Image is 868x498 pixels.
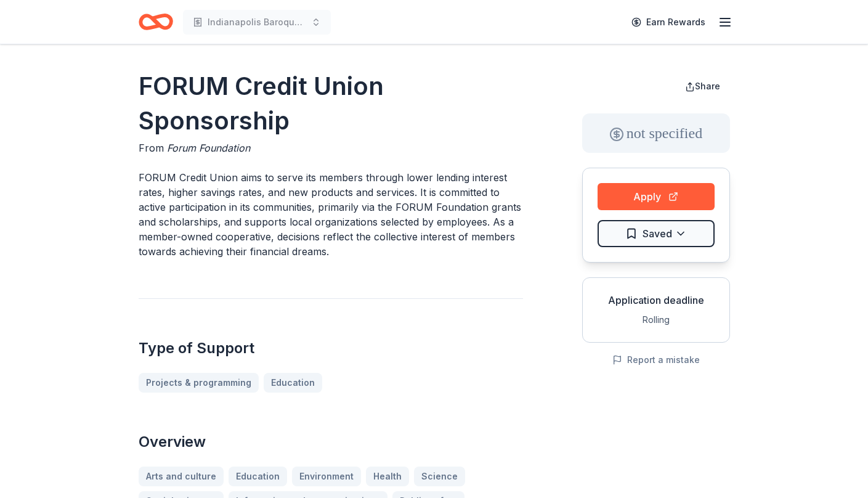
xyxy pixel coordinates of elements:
span: Share [695,81,720,91]
button: Report a mistake [612,353,700,367]
div: Rolling [593,312,720,327]
button: Share [675,74,730,99]
span: Saved [643,226,672,242]
div: not specified [582,113,730,153]
a: Education [264,373,322,393]
a: Projects & programming [139,373,259,393]
span: Indianapolis Baroque Orchestra [208,15,306,30]
h2: Overview [139,432,523,452]
button: Saved [598,220,715,247]
span: Forum Foundation [167,142,250,154]
a: Home [139,7,173,36]
a: Earn Rewards [624,11,713,33]
div: From [139,141,523,155]
button: Apply [598,183,715,210]
h2: Type of Support [139,338,523,358]
h1: FORUM Credit Union Sponsorship [139,69,523,138]
button: Indianapolis Baroque Orchestra [183,10,331,35]
p: FORUM Credit Union aims to serve its members through lower lending interest rates, higher savings... [139,170,523,259]
div: Application deadline [593,293,720,308]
